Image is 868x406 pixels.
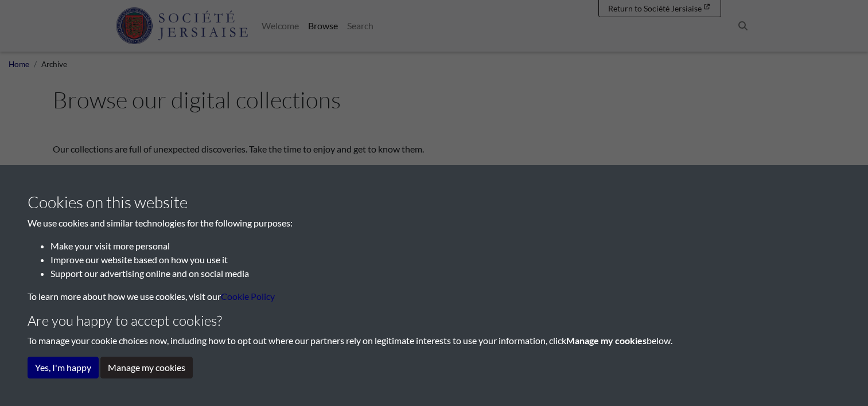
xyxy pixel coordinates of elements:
[28,334,840,348] p: To manage your cookie choices now, including how to opt out where our partners rely on legitimate...
[50,267,840,280] li: Support our advertising online and on social media
[50,239,840,253] li: Make your visit more personal
[221,291,275,302] a: learn more about cookies
[28,313,840,329] h4: Are you happy to accept cookies?
[100,357,193,378] button: Manage my cookies
[28,290,840,303] p: To learn more about how we use cookies, visit our
[28,357,99,378] button: Yes, I'm happy
[28,193,840,212] h3: Cookies on this website
[50,253,840,267] li: Improve our website based on how you use it
[28,216,840,230] p: We use cookies and similar technologies for the following purposes:
[566,335,647,346] strong: Manage my cookies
